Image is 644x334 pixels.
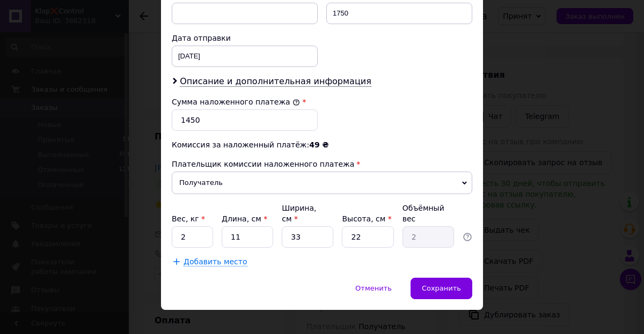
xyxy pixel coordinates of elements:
label: Ширина, см [282,204,316,223]
label: Сумма наложенного платежа [172,98,300,106]
span: Получатель [172,172,472,194]
label: Вес, кг [172,214,205,223]
span: Добавить место [184,257,247,266]
div: Объёмный вес [402,203,454,224]
div: Комиссия за наложенный платёж: [172,139,472,150]
label: Высота, см [342,214,391,223]
span: Описание и дополнительная информация [180,76,371,87]
span: 49 ₴ [309,140,328,149]
label: Длина, см [222,214,267,223]
div: Дата отправки [172,33,318,43]
span: Сохранить [422,284,461,292]
span: Отменить [355,284,392,292]
span: Плательщик комиссии наложенного платежа [172,160,354,168]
